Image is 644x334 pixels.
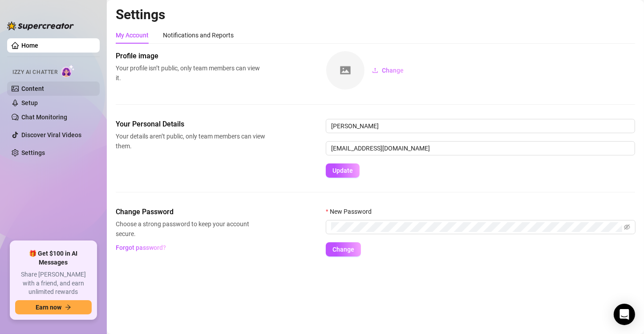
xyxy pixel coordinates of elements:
button: Earn nowarrow-right [15,300,92,314]
span: eye-invisible [624,224,630,230]
input: New Password [331,222,622,232]
a: Home [21,42,38,49]
a: Content [21,85,44,92]
span: Izzy AI Chatter [12,68,57,77]
label: New Password [326,207,377,216]
a: Discover Viral Videos [21,131,81,138]
span: Change [332,246,354,253]
button: Change [326,242,361,257]
span: Your Personal Details [116,119,265,130]
a: Setup [21,99,38,106]
span: Earn now [36,304,61,311]
div: Open Intercom Messenger [614,304,635,325]
a: Settings [21,149,45,156]
span: Change [382,67,404,74]
span: Profile image [116,51,265,61]
button: Forgot password? [116,240,166,255]
span: Share [PERSON_NAME] with a friend, and earn unlimited rewards [15,270,92,297]
input: Enter new email [326,141,635,155]
button: Change [365,63,411,77]
span: Your profile isn’t public, only team members can view it. [116,63,265,83]
span: Your details aren’t public, only team members can view them. [116,131,265,151]
div: My Account [116,30,149,40]
span: upload [372,67,378,73]
span: Forgot password? [116,244,166,251]
a: Chat Monitoring [21,114,67,121]
img: square-placeholder.png [326,51,365,90]
input: Enter name [326,119,635,133]
span: arrow-right [65,304,71,310]
h2: Settings [116,6,635,23]
span: Update [332,167,353,174]
span: Change Password [116,207,265,217]
span: 🎁 Get $100 in AI Messages [15,249,92,267]
img: AI Chatter [61,65,75,77]
img: logo-BBDzfeDw.svg [7,21,74,30]
button: Update [326,163,360,178]
span: Choose a strong password to keep your account secure. [116,219,265,239]
div: Notifications and Reports [163,30,234,40]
